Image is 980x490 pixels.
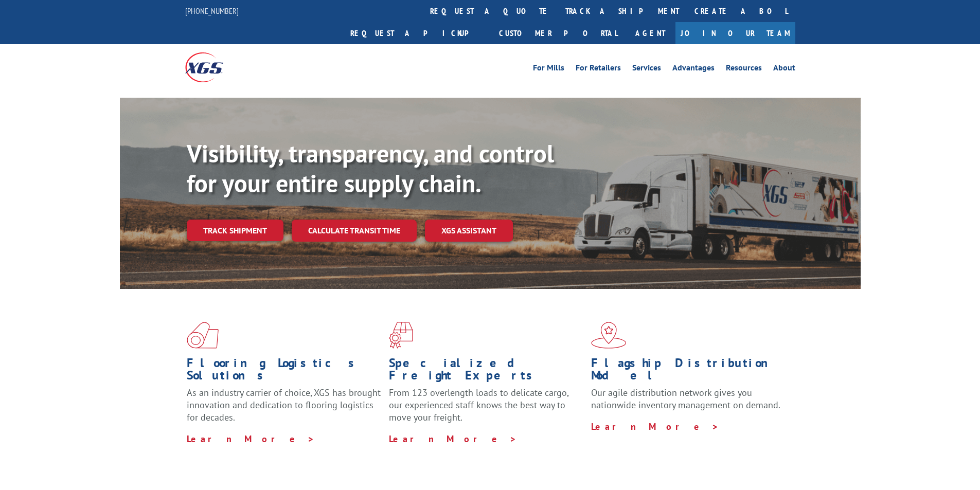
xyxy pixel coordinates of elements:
a: Services [632,64,661,75]
a: Calculate transit time [292,220,417,242]
img: xgs-icon-total-supply-chain-intelligence-red [187,322,219,349]
h1: Flagship Distribution Model [591,357,786,387]
img: xgs-icon-focused-on-flooring-red [389,322,413,349]
h1: Flooring Logistics Solutions [187,357,381,387]
span: As an industry carrier of choice, XGS has brought innovation and dedication to flooring logistics... [187,387,381,423]
a: For Mills [533,64,564,75]
a: Request a pickup [343,22,491,44]
a: Agent [625,22,675,44]
a: [PHONE_NUMBER] [185,6,239,16]
p: From 123 overlength loads to delicate cargo, our experienced staff knows the best way to move you... [389,387,583,432]
a: XGS ASSISTANT [425,220,513,242]
h1: Specialized Freight Experts [389,357,583,387]
a: Learn More > [187,433,315,445]
a: Track shipment [187,220,283,241]
span: Our agile distribution network gives you nationwide inventory management on demand. [591,387,780,411]
a: Learn More > [591,421,719,432]
a: Learn More > [389,433,517,445]
a: About [773,64,795,75]
img: xgs-icon-flagship-distribution-model-red [591,322,627,349]
a: Advantages [672,64,715,75]
a: Join Our Team [675,22,795,44]
b: Visibility, transparency, and control for your entire supply chain. [187,137,554,199]
a: Resources [726,64,762,75]
a: Customer Portal [491,22,625,44]
a: For Retailers [576,64,621,75]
